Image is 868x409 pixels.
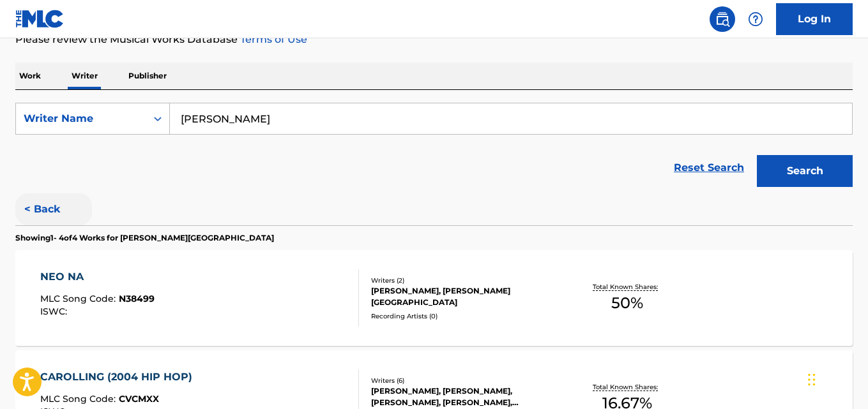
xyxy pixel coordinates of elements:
span: N38499 [119,293,155,304]
span: MLC Song Code : [40,393,119,405]
span: ISWC : [40,306,70,317]
p: Writer [68,63,102,89]
img: MLC Logo [15,10,65,28]
div: [PERSON_NAME], [PERSON_NAME], [PERSON_NAME], [PERSON_NAME], [PERSON_NAME] FAMILY, RAPPITISER [371,385,558,408]
span: 50 % [611,292,643,315]
div: Writer Name [24,111,139,126]
p: Total Known Shares: [593,282,661,292]
img: search [715,11,730,27]
button: Search [757,155,853,187]
a: Public Search [710,6,735,32]
img: help [748,11,763,27]
span: CVCMXX [119,393,159,405]
span: MLC Song Code : [40,293,119,304]
button: < Back [15,193,92,225]
form: Search Form [15,103,853,193]
div: [PERSON_NAME], [PERSON_NAME][GEOGRAPHIC_DATA] [371,285,558,308]
a: NEO NAMLC Song Code:N38499ISWC:Writers (2)[PERSON_NAME], [PERSON_NAME][GEOGRAPHIC_DATA]Recording ... [15,250,853,346]
p: Publisher [125,63,171,89]
div: Recording Artists ( 0 ) [371,311,558,321]
a: Terms of Use [238,33,307,45]
div: Help [743,6,768,32]
a: Reset Search [667,154,750,182]
p: Please review the Musical Works Database [15,32,853,47]
p: Work [15,63,45,89]
div: Drag [808,361,816,399]
a: Log In [776,3,853,35]
iframe: Chat Widget [804,348,868,409]
div: NEO NA [40,269,155,285]
p: Showing 1 - 4 of 4 Works for [PERSON_NAME][GEOGRAPHIC_DATA] [15,232,274,244]
p: Total Known Shares: [593,382,661,392]
div: Writers ( 2 ) [371,276,558,285]
div: Writers ( 6 ) [371,376,558,385]
div: CAROLLING (2004 HIP HOP) [40,369,199,385]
